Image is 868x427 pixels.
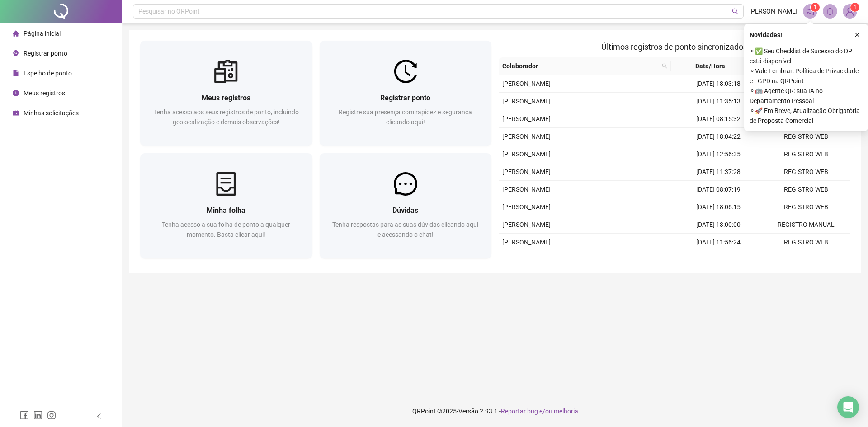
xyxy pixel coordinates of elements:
[13,90,19,96] span: clock-circle
[762,251,850,269] td: REGISTRO WEB
[854,32,860,38] span: close
[826,7,834,15] span: bell
[202,94,250,102] span: Meus registros
[806,7,814,15] span: notification
[13,50,19,56] span: environment
[154,108,299,126] span: Tenha acesso aos seus registros de ponto, incluindo geolocalização e demais observações!
[502,133,551,140] span: [PERSON_NAME]
[750,46,863,66] span: ⚬ ✅ Seu Checklist de Sucesso do DP está disponível
[47,411,56,420] span: instagram
[320,41,492,146] a: Registrar pontoRegistre sua presença com rapidez e segurança clicando aqui!
[811,3,820,12] sup: 1
[13,70,19,76] span: file
[850,3,859,12] sup: Atualize o seu contato no menu Meus Dados
[24,70,72,77] span: Espelho de ponto
[762,181,850,198] td: REGISTRO WEB
[750,30,782,40] span: Novidades !
[207,206,245,215] span: Minha folha
[502,150,551,158] span: [PERSON_NAME]
[750,66,863,86] span: ⚬ Vale Lembrar: Política de Privacidade e LGPD na QRPoint
[380,94,430,102] span: Registrar ponto
[843,5,857,18] img: 84494
[33,411,42,420] span: linkedin
[501,408,578,415] span: Reportar bug e/ou melhoria
[762,145,850,163] td: REGISTRO WEB
[392,206,418,215] span: Dúvidas
[320,153,492,258] a: DúvidasTenha respostas para as suas dúvidas clicando aqui e acessando o chat!
[732,8,739,15] span: search
[750,86,863,106] span: ⚬ 🤖 Agente QR: sua IA no Departamento Pessoal
[762,216,850,234] td: REGISTRO MANUAL
[502,61,658,71] span: Colaborador
[675,216,762,234] td: [DATE] 13:00:00
[502,80,551,87] span: [PERSON_NAME]
[762,234,850,251] td: REGISTRO WEB
[458,408,478,415] span: Versão
[675,198,762,216] td: [DATE] 18:06:15
[24,89,65,97] span: Meus registros
[675,93,762,110] td: [DATE] 11:35:13
[675,61,746,71] span: Data/Hora
[750,106,863,126] span: ⚬ 🚀 Em Breve, Atualização Obrigatória de Proposta Comercial
[24,109,79,117] span: Minhas solicitações
[13,110,19,116] span: schedule
[660,59,669,73] span: search
[675,234,762,251] td: [DATE] 11:56:24
[20,411,29,420] span: facebook
[140,153,312,258] a: Minha folhaTenha acesso a sua folha de ponto a qualquer momento. Basta clicar aqui!
[749,6,797,16] span: [PERSON_NAME]
[762,198,850,216] td: REGISTRO WEB
[502,115,551,122] span: [PERSON_NAME]
[339,108,472,126] span: Registre sua presença com rapidez e segurança clicando aqui!
[675,128,762,145] td: [DATE] 18:04:22
[332,221,478,238] span: Tenha respostas para as suas dúvidas clicando aqui e acessando o chat!
[24,50,67,57] span: Registrar ponto
[675,251,762,269] td: [DATE] 18:05:39
[675,181,762,198] td: [DATE] 08:07:19
[502,168,551,175] span: [PERSON_NAME]
[675,163,762,181] td: [DATE] 11:37:28
[502,203,551,211] span: [PERSON_NAME]
[122,395,868,427] footer: QRPoint © 2025 - 2.93.1 -
[837,396,859,418] div: Open Intercom Messenger
[675,75,762,93] td: [DATE] 18:03:18
[814,4,817,10] span: 1
[762,128,850,145] td: REGISTRO WEB
[13,30,19,37] span: home
[675,110,762,128] td: [DATE] 08:15:32
[502,221,551,228] span: [PERSON_NAME]
[671,57,757,75] th: Data/Hora
[601,42,747,52] span: Últimos registros de ponto sincronizados
[762,163,850,181] td: REGISTRO WEB
[140,41,312,146] a: Meus registrosTenha acesso aos seus registros de ponto, incluindo geolocalização e demais observa...
[502,186,551,193] span: [PERSON_NAME]
[675,145,762,163] td: [DATE] 12:56:35
[162,221,290,238] span: Tenha acesso a sua folha de ponto a qualquer momento. Basta clicar aqui!
[96,413,102,419] span: left
[502,98,551,105] span: [PERSON_NAME]
[662,63,667,69] span: search
[24,30,61,37] span: Página inicial
[502,239,551,246] span: [PERSON_NAME]
[854,4,857,10] span: 1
